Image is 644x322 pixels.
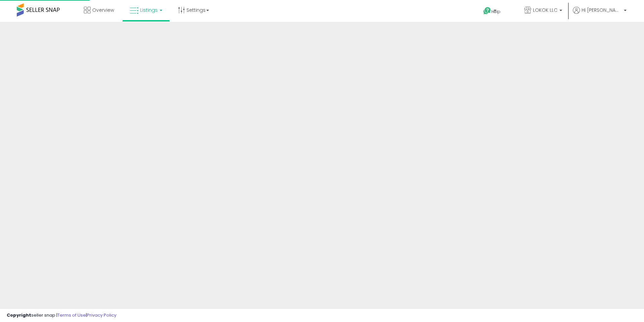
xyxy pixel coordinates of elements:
[92,7,114,13] span: Overview
[573,7,627,22] a: Hi [PERSON_NAME]
[582,7,622,13] span: Hi [PERSON_NAME]
[140,7,158,13] span: Listings
[478,2,514,22] a: Help
[491,9,500,14] span: Help
[483,7,491,15] i: Get Help
[533,7,557,13] span: LOKOK LLC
